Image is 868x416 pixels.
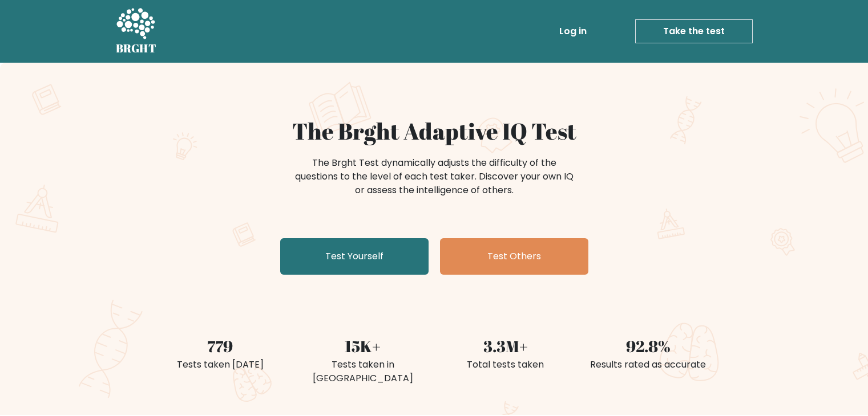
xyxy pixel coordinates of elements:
[555,20,591,43] a: Log in
[584,358,713,372] div: Results rated as accurate
[298,358,427,385] div: Tests taken in [GEOGRAPHIC_DATA]
[156,334,285,358] div: 779
[116,5,157,58] a: BRGHT
[584,334,713,358] div: 92.8%
[292,156,577,197] div: The Brght Test dynamically adjusts the difficulty of the questions to the level of each test take...
[441,358,570,372] div: Total tests taken
[156,117,713,145] h1: The Brght Adaptive IQ Test
[441,334,570,358] div: 3.3M+
[298,334,427,358] div: 15K+
[635,19,753,43] a: Take the test
[280,238,429,275] a: Test Yourself
[156,358,285,372] div: Tests taken [DATE]
[116,42,157,55] h5: BRGHT
[440,238,588,275] a: Test Others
